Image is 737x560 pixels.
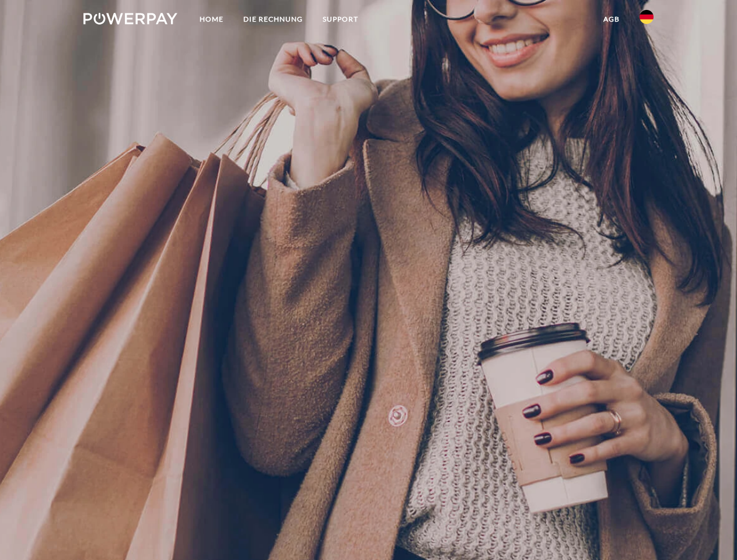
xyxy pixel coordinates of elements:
[640,10,654,24] img: de
[190,9,233,30] a: Home
[233,9,313,30] a: DIE RECHNUNG
[593,9,630,30] a: agb
[83,13,177,24] img: logo-powerpay-white.svg
[313,9,368,30] a: SUPPORT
